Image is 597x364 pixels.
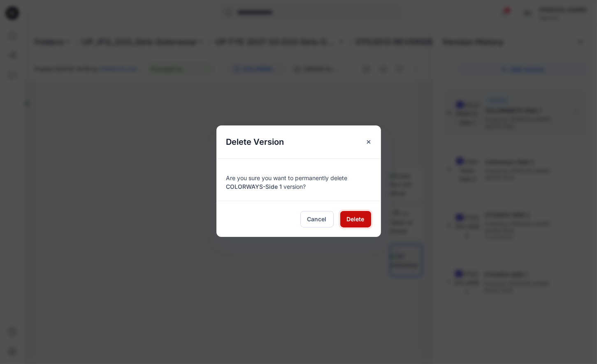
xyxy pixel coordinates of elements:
div: Are you sure you want to permanently delete version? [226,169,371,191]
span: Cancel [307,215,327,223]
span: Delete [347,215,365,223]
span: COLORWAYS-Side 1 [226,183,282,190]
button: Close [361,134,376,149]
button: Cancel [300,211,334,227]
h5: Delete Version [216,125,294,158]
button: Delete [340,211,371,227]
